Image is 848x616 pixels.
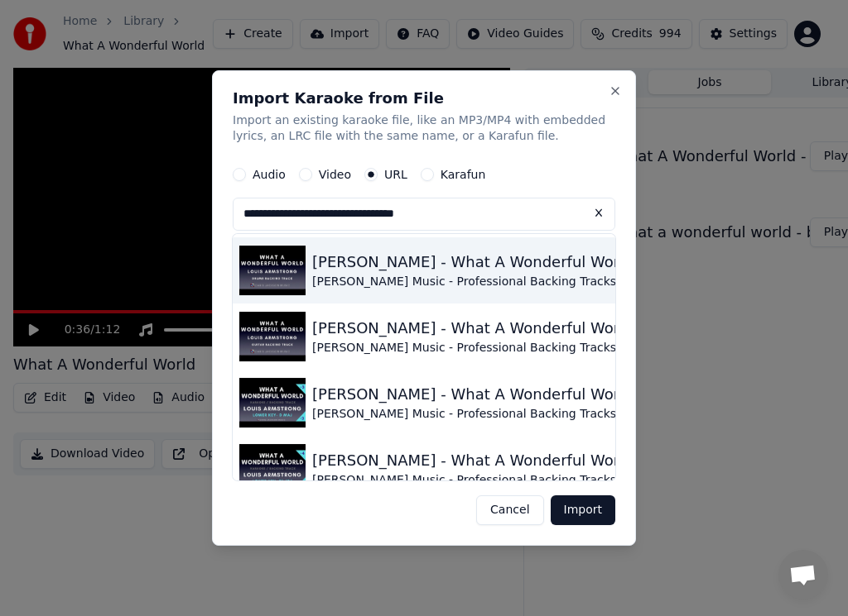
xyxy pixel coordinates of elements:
[233,112,615,146] p: Import an existing karaoke file, like an MP3/MP4 with embedded lyrics, an LRC file with the same ...
[476,495,543,525] button: Cancel
[233,91,615,106] h2: Import Karaoke from File
[239,379,306,428] img: Louis Armstrong - What A Wonderful World | Lower Key Backing Track / Karaoke
[319,170,351,181] label: Video
[384,170,407,181] label: URL
[441,170,486,181] label: Karafun
[239,445,306,494] img: Louis Armstrong - What A Wonderful World | Lower Key Backing Track / Karaoke
[253,170,286,181] label: Audio
[239,313,306,362] img: Louis Armstrong - What A Wonderful World - Guitar Backing Track / Karaoke With Lyrics
[239,246,306,296] img: Louis Armstrong - What A Wonderful World - Drums Backing Track / Karaoke With Lyrics
[551,495,615,525] button: Import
